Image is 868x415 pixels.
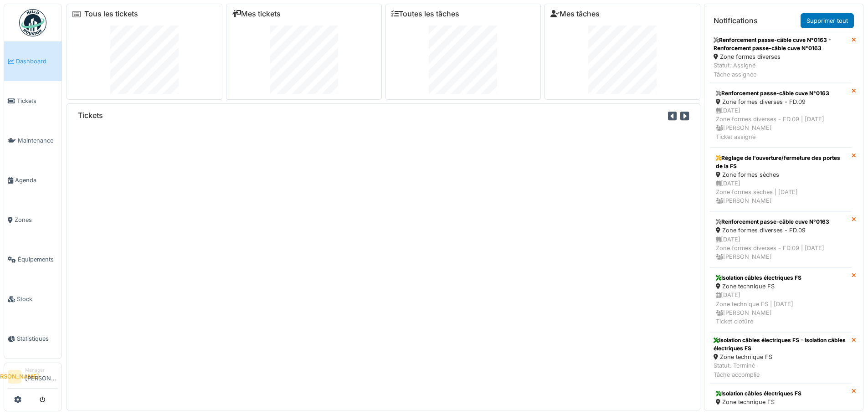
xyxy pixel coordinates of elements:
a: Tickets [4,81,62,121]
li: [PERSON_NAME] [25,367,58,386]
div: Isolation câbles électriques FS [716,274,846,282]
span: Agenda [15,176,58,184]
a: Supprimer tout [801,13,854,28]
span: Stock [17,295,58,303]
a: Renforcement passe-câble cuve N°0163 - Renforcement passe-câble cuve N°0163 Zone formes diverses ... [710,32,852,83]
a: Isolation câbles électriques FS Zone technique FS [DATE]Zone technique FS | [DATE] [PERSON_NAME]T... [710,267,852,332]
a: Toutes les tâches [391,10,459,18]
div: Manager [25,367,58,374]
div: Statut: Assigné Tâche assignée [714,61,848,78]
div: Renforcement passe-câble cuve N°0163 [716,89,846,97]
img: Badge_color-CXgf-gQk.svg [19,9,46,36]
h6: Tickets [78,111,103,120]
a: Maintenance [4,121,62,160]
div: [DATE] Zone formes diverses - FD.09 | [DATE] [PERSON_NAME] [716,235,846,261]
div: [DATE] Zone formes diverses - FD.09 | [DATE] [PERSON_NAME] Ticket assigné [716,106,846,141]
div: [DATE] Zone technique FS | [DATE] [PERSON_NAME] Ticket clotûré [716,291,846,326]
div: Zone formes diverses [714,52,848,61]
a: Dashboard [4,41,62,81]
a: [PERSON_NAME] Manager[PERSON_NAME] [8,367,58,389]
div: Zone technique FS [714,353,848,361]
a: Statistiques [4,319,62,359]
span: Zones [15,215,58,224]
div: Renforcement passe-câble cuve N°0163 [716,218,846,226]
div: Isolation câbles électriques FS [716,389,846,398]
a: Tous les tickets [84,10,138,18]
a: Réglage de l'ouverture/fermeture des portes de la FS Zone formes sèches [DATE]Zone formes sèches ... [710,148,852,212]
a: Agenda [4,160,62,200]
span: Statistiques [17,334,58,343]
div: Renforcement passe-câble cuve N°0163 - Renforcement passe-câble cuve N°0163 [714,36,848,52]
span: Maintenance [18,136,58,145]
div: Zone formes sèches [716,170,846,179]
a: Équipements [4,240,62,279]
a: Mes tâches [550,10,600,18]
li: [PERSON_NAME] [8,370,21,384]
a: Mes tickets [232,10,281,18]
a: Isolation câbles électriques FS - Isolation câbles électriques FS Zone technique FS Statut: Termi... [710,332,852,383]
div: Isolation câbles électriques FS - Isolation câbles électriques FS [714,336,848,353]
a: Renforcement passe-câble cuve N°0163 Zone formes diverses - FD.09 [DATE]Zone formes diverses - FD... [710,211,852,267]
div: [DATE] Zone formes sèches | [DATE] [PERSON_NAME] [716,179,846,205]
div: Zone technique FS [716,282,846,291]
span: Dashboard [16,57,58,66]
div: Réglage de l'ouverture/fermeture des portes de la FS [716,154,846,170]
a: Zones [4,200,62,240]
div: Zone technique FS [716,398,846,406]
span: Équipements [18,255,58,264]
span: Tickets [17,97,58,105]
div: Zone formes diverses - FD.09 [716,226,846,235]
a: Stock [4,279,62,319]
h6: Notifications [714,16,758,25]
a: Renforcement passe-câble cuve N°0163 Zone formes diverses - FD.09 [DATE]Zone formes diverses - FD... [710,83,852,148]
div: Zone formes diverses - FD.09 [716,97,846,106]
div: Statut: Terminé Tâche accomplie [714,361,848,379]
